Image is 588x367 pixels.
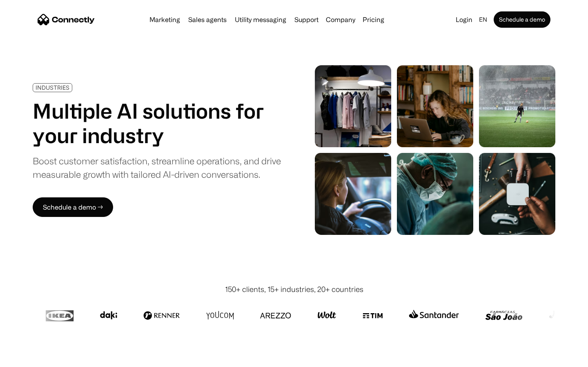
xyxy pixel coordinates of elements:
a: Login [452,14,476,25]
div: INDUSTRIES [36,84,69,91]
a: Sales agents [185,16,230,23]
a: Pricing [359,16,388,23]
a: Schedule a demo [494,11,550,28]
a: Marketing [146,16,183,23]
div: Company [326,14,355,25]
a: Support [291,16,322,23]
a: Utility messaging [232,16,290,23]
div: 150+ clients, 15+ industries, 20+ countries [225,284,363,295]
a: Schedule a demo → [33,197,113,217]
h1: Multiple AI solutions for your industry [33,99,281,148]
aside: Language selected: English [8,352,49,364]
div: en [479,14,487,25]
ul: Language list [16,353,49,364]
div: Boost customer satisfaction, streamline operations, and drive measurable growth with tailored AI-... [33,154,281,181]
